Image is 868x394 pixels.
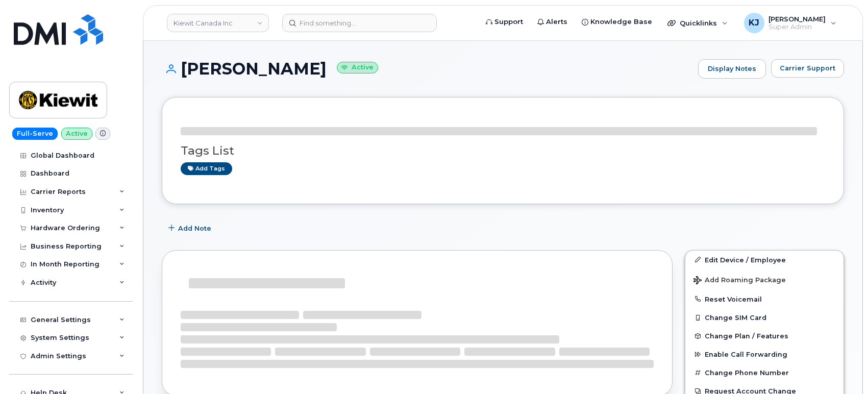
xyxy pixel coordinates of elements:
h1: [PERSON_NAME] [162,60,693,78]
button: Change Plan / Features [685,327,844,345]
h3: Tags List [181,144,825,157]
button: Reset Voicemail [685,290,844,308]
a: Edit Device / Employee [685,251,844,269]
span: Change Plan / Features [705,332,788,340]
button: Add Note [162,219,220,238]
button: Change SIM Card [685,308,844,327]
span: Add Note [178,224,211,233]
span: Carrier Support [780,63,835,73]
small: Active [337,62,378,73]
button: Enable Call Forwarding [685,345,844,363]
button: Carrier Support [771,59,844,78]
span: Add Roaming Package [693,276,786,286]
a: Add tags [181,162,232,175]
button: Add Roaming Package [685,269,844,290]
a: Display Notes [698,59,766,79]
span: Enable Call Forwarding [705,351,787,358]
button: Change Phone Number [685,363,844,382]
